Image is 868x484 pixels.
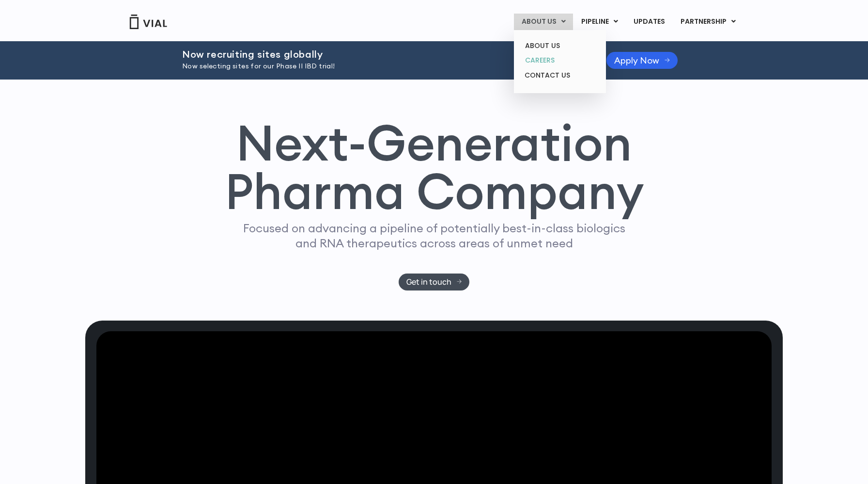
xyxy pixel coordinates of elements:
[517,53,602,68] a: CAREERS
[573,14,625,30] a: PIPELINEMenu Toggle
[606,52,678,69] a: Apply Now
[517,38,602,53] a: ABOUT US
[673,14,744,30] a: PARTNERSHIPMenu Toggle
[399,274,470,290] a: Get in touch
[626,14,672,30] a: UPDATES
[224,118,644,216] h1: Next-Generation Pharma Company
[406,278,451,286] span: Get in touch
[182,49,582,60] h2: Now recruiting sites globally
[129,15,168,29] img: Vial Logo
[614,57,659,64] span: Apply Now
[517,68,602,83] a: CONTACT US
[239,221,629,251] p: Focused on advancing a pipeline of potentially best-in-class biologics and RNA therapeutics acros...
[514,14,573,30] a: ABOUT USMenu Toggle
[182,61,582,72] p: Now selecting sites for our Phase II IBD trial!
